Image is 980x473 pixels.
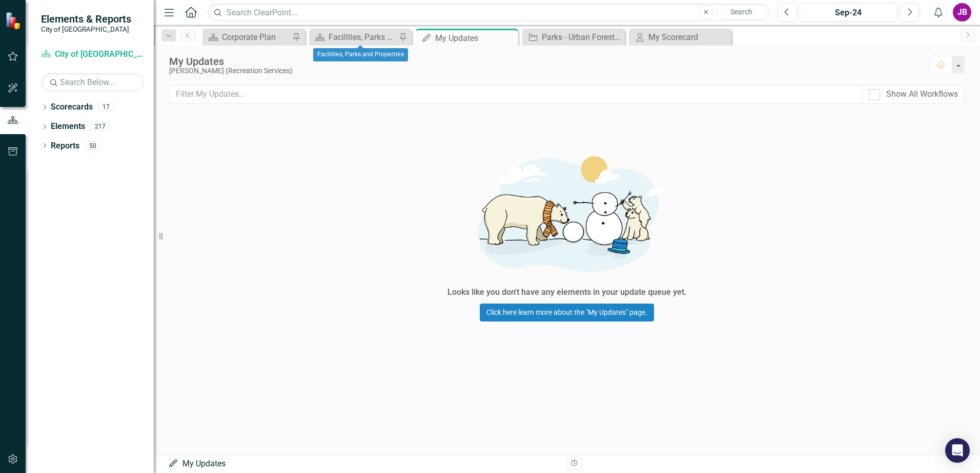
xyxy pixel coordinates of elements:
[169,56,920,67] div: My Updates
[205,31,290,44] a: Corporate Plan
[525,31,622,44] a: Parks - Urban Forestry - Improvements to the ARC GIS
[447,287,687,298] div: Looks like you don't have any elements in your update queue yet.
[480,304,654,321] a: Click here learn more about the "My Updates" page.
[803,7,894,19] div: Sep-24
[41,49,144,60] a: City of [GEOGRAPHIC_DATA] Corporate Plan
[90,122,110,131] div: 217
[208,4,770,21] input: Search ClearPoint...
[329,31,396,44] div: Facilities, Parks and Properties
[312,31,396,44] a: Facilities, Parks and Properties
[413,142,721,284] img: Getting started
[98,103,114,112] div: 17
[51,101,93,113] a: Scorecards
[169,85,863,104] input: Filter My Updates...
[169,67,920,75] div: [PERSON_NAME] (Recreation Services)
[945,438,970,463] div: Open Intercom Messenger
[41,73,144,91] input: Search Below...
[41,13,131,25] span: Elements & Reports
[51,121,85,133] a: Elements
[313,48,408,61] div: Facilities, Parks and Properties
[51,140,79,152] a: Reports
[5,12,23,30] img: ClearPoint Strategy
[435,32,516,45] div: My Updates
[648,31,729,44] div: My Scorecard
[631,31,729,44] a: My Scorecard
[716,5,767,19] button: Search
[800,3,897,21] button: Sep-24
[953,3,971,21] button: JB
[41,25,131,33] small: City of [GEOGRAPHIC_DATA]
[730,8,752,16] span: Search
[542,31,622,44] div: Parks - Urban Forestry - Improvements to the ARC GIS
[168,458,559,470] div: My Updates
[886,89,958,100] div: Show All Workflows
[85,141,101,150] div: 50
[222,31,290,44] div: Corporate Plan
